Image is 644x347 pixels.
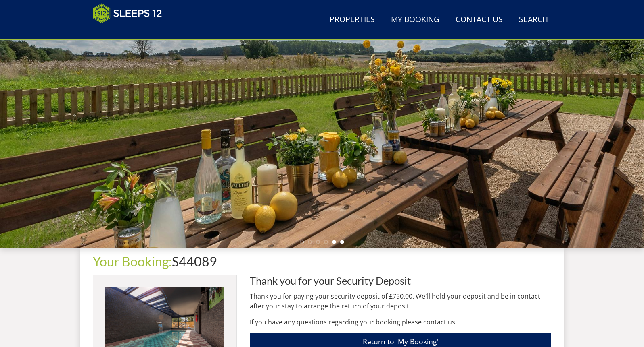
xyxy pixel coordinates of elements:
a: Properties [326,11,378,29]
a: My Booking [388,11,443,29]
iframe: Customer reviews powered by Trustpilot [89,28,174,35]
p: Thank you for paying your security deposit of £750.00. We'll hold your deposit and be in contact ... [250,291,551,311]
a: Search [516,11,551,29]
h2: Thank you for your Security Deposit [250,275,551,286]
a: Contact Us [452,11,506,29]
img: Sleeps 12 [93,3,162,23]
a: Your Booking: [93,254,172,269]
h1: S44089 [93,254,551,269]
p: If you have any questions regarding your booking please contact us. [250,317,551,327]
